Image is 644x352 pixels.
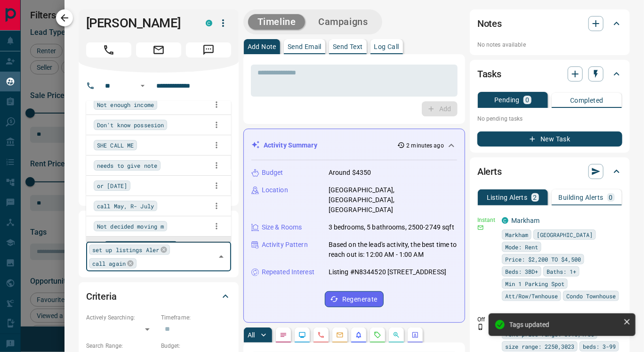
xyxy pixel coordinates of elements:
[136,42,181,57] span: Email
[505,342,574,351] span: size range: 2250,3023
[97,100,154,109] span: Not enough income
[487,194,528,201] p: Listing Alerts
[97,221,164,231] span: Not decided moving m
[477,41,622,49] p: No notes available
[477,16,502,31] h2: Notes
[477,315,496,324] p: Off
[355,331,362,339] svg: Listing Alerts
[262,222,302,232] p: Size & Rooms
[161,342,231,350] p: Budget:
[502,217,508,224] div: condos.ca
[86,16,192,31] h1: [PERSON_NAME]
[251,137,457,154] div: Activity Summary2 minutes ago
[329,222,454,232] p: 3 bedrooms, 5 bathrooms, 2500-2749 sqft
[477,112,622,126] p: No pending tasks
[86,42,131,57] span: Call
[317,331,325,339] svg: Calls
[505,291,558,301] span: Att/Row/Twnhouse
[86,289,117,304] h2: Criteria
[97,120,164,130] span: Don't know possesion
[477,63,622,85] div: Tasks
[393,331,400,339] svg: Opportunities
[407,141,444,150] p: 2 minutes ago
[336,331,344,339] svg: Emails
[566,291,616,301] span: Condo Townhouse
[411,331,419,339] svg: Agent Actions
[494,97,520,103] p: Pending
[262,168,283,178] p: Budget
[309,14,377,30] button: Campaigns
[477,160,622,183] div: Alerts
[505,279,564,288] span: Min 1 Parking Spot
[547,267,576,276] span: Baths: 1+
[298,331,306,339] svg: Lead Browsing Activity
[333,43,363,50] p: Send Text
[559,194,604,201] p: Building Alerts
[262,267,314,277] p: Repeated Interest
[248,43,276,50] p: Add Note
[206,20,212,26] div: condos.ca
[186,42,231,57] span: Message
[609,194,613,201] p: 0
[97,181,127,190] span: or [DATE]
[89,258,137,269] div: call again
[477,324,484,330] svg: Push Notification Only
[374,43,399,50] p: Log Call
[525,97,529,103] p: 0
[329,185,457,215] p: [GEOGRAPHIC_DATA], [GEOGRAPHIC_DATA], [GEOGRAPHIC_DATA]
[583,342,616,351] span: beds: 3-99
[537,230,593,239] span: [GEOGRAPHIC_DATA]
[264,140,317,150] p: Activity Summary
[92,245,159,254] span: set up listings Aler
[86,285,231,308] div: Criteria
[97,161,157,170] span: needs to give note
[248,332,255,338] p: All
[511,217,540,224] a: Markham
[505,254,581,264] span: Price: $2,200 TO $4,500
[329,240,457,260] p: Based on the lead's activity, the best time to reach out is: 12:00 AM - 1:00 AM
[248,14,306,30] button: Timeline
[97,140,134,150] span: SHE CALL ME
[86,342,156,350] p: Search Range:
[137,80,148,91] button: Open
[288,43,322,50] p: Send Email
[374,331,381,339] svg: Requests
[477,12,622,35] div: Notes
[262,240,308,250] p: Activity Pattern
[570,97,604,104] p: Completed
[86,313,156,322] p: Actively Searching:
[262,185,288,195] p: Location
[329,168,371,178] p: Around $4350
[97,201,154,211] span: call May, R- July
[505,230,528,239] span: Markham
[280,331,287,339] svg: Notes
[477,66,501,82] h2: Tasks
[505,242,538,252] span: Mode: Rent
[89,245,170,255] div: set up listings Aler
[92,259,126,268] span: call again
[325,291,384,307] button: Regenerate
[477,164,502,179] h2: Alerts
[477,131,622,147] button: New Task
[477,224,484,231] svg: Email
[329,267,446,277] p: Listing #N8344520 [STREET_ADDRESS]
[215,250,228,263] button: Close
[533,194,537,201] p: 2
[505,267,538,276] span: Beds: 3BD+
[161,313,231,322] p: Timeframe:
[509,321,620,328] div: Tags updated
[477,216,496,224] p: Instant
